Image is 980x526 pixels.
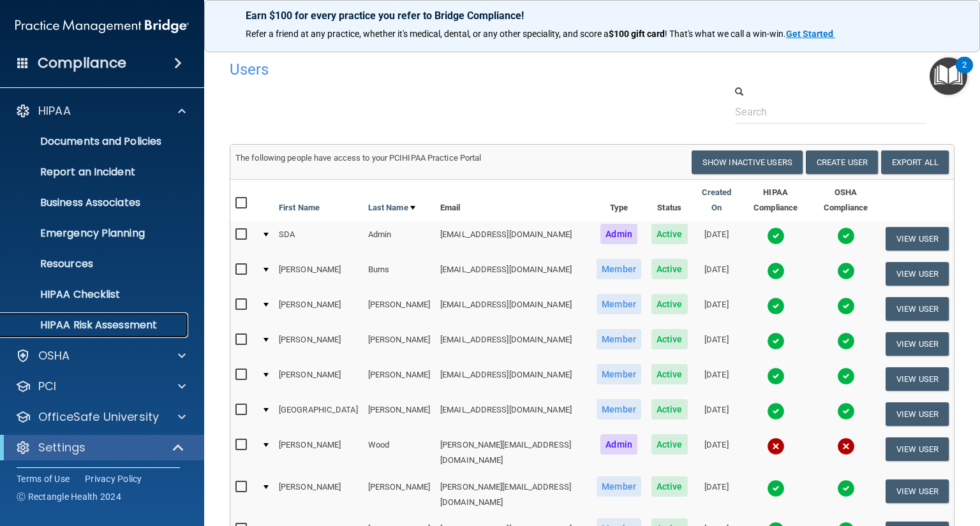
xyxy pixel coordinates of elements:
th: Type [591,180,646,221]
td: [PERSON_NAME][EMAIL_ADDRESS][DOMAIN_NAME] [435,474,591,516]
td: [PERSON_NAME] [363,362,435,397]
td: [DATE] [693,432,741,474]
td: [DATE] [693,474,741,516]
span: Active [651,259,688,279]
td: Burns [363,256,435,291]
a: Get Started [786,29,835,39]
a: Privacy Policy [85,472,142,485]
img: tick.e7d51cea.svg [767,332,785,350]
span: Active [651,364,688,384]
strong: $100 gift card [609,29,665,39]
td: [EMAIL_ADDRESS][DOMAIN_NAME] [435,256,591,291]
span: Member [597,294,641,314]
td: [PERSON_NAME] [274,362,363,397]
p: Settings [38,440,85,455]
a: Settings [15,440,185,455]
span: Refer a friend at any practice, whether it's medical, dental, or any other speciality, and score a [246,29,609,39]
td: [PERSON_NAME] [363,474,435,516]
div: 2 [962,65,967,82]
button: View User [886,402,949,426]
img: tick.e7d51cea.svg [767,479,785,497]
td: [EMAIL_ADDRESS][DOMAIN_NAME] [435,326,591,362]
a: Terms of Use [17,472,70,485]
td: [EMAIL_ADDRESS][DOMAIN_NAME] [435,362,591,397]
button: View User [886,479,949,503]
h4: Compliance [38,54,126,72]
a: HIPAA [15,103,186,119]
img: tick.e7d51cea.svg [837,479,855,497]
td: [PERSON_NAME] [274,326,363,362]
a: OSHA [15,348,186,363]
p: OfficeSafe University [38,409,159,425]
td: [DATE] [693,291,741,326]
th: HIPAA Compliance [740,180,811,221]
th: OSHA Compliance [811,180,880,221]
p: PCI [38,379,56,394]
a: PCI [15,379,186,394]
p: Earn $100 for every practice you refer to Bridge Compliance! [246,10,939,22]
img: tick.e7d51cea.svg [837,297,855,315]
img: tick.e7d51cea.svg [767,227,785,245]
td: [GEOGRAPHIC_DATA] [274,397,363,432]
img: PMB logo [15,13,189,39]
th: Status [646,180,693,221]
td: [EMAIL_ADDRESS][DOMAIN_NAME] [435,291,591,326]
span: Active [651,329,688,349]
p: Report an Incident [8,166,182,179]
span: Admin [600,434,637,455]
td: [EMAIL_ADDRESS][DOMAIN_NAME] [435,397,591,432]
td: [PERSON_NAME] [363,397,435,432]
td: [DATE] [693,326,741,362]
span: Admin [600,224,637,244]
td: [PERSON_NAME] [274,474,363,516]
td: [DATE] [693,397,741,432]
a: First Name [279,200,320,216]
td: [PERSON_NAME] [274,432,363,474]
td: [DATE] [693,256,741,291]
span: Member [597,476,641,497]
img: tick.e7d51cea.svg [837,367,855,385]
td: [DATE] [693,221,741,256]
span: Member [597,329,641,349]
img: tick.e7d51cea.svg [837,227,855,245]
td: [DATE] [693,362,741,397]
img: tick.e7d51cea.svg [767,367,785,385]
td: [PERSON_NAME] [363,326,435,362]
img: tick.e7d51cea.svg [767,262,785,280]
strong: Get Started [786,29,833,39]
a: OfficeSafe University [15,409,186,425]
span: Ⓒ Rectangle Health 2024 [17,490,121,503]
span: Member [597,364,641,384]
button: View User [886,262,949,286]
span: Active [651,399,688,420]
a: Created On [698,185,736,216]
img: cross.ca9f0e7f.svg [837,437,855,455]
p: Business Associates [8,196,182,209]
img: tick.e7d51cea.svg [767,402,785,420]
button: Open Resource Center, 2 new notifications [930,57,967,95]
td: [PERSON_NAME][EMAIL_ADDRESS][DOMAIN_NAME] [435,432,591,474]
button: View User [886,297,949,321]
button: View User [886,367,949,391]
span: Active [651,294,688,314]
span: ! That's what we call a win-win. [665,29,786,39]
td: [PERSON_NAME] [363,291,435,326]
td: [EMAIL_ADDRESS][DOMAIN_NAME] [435,221,591,256]
button: View User [886,227,949,251]
img: tick.e7d51cea.svg [837,262,855,280]
p: HIPAA [38,103,71,119]
p: Emergency Planning [8,227,182,240]
th: Email [435,180,591,221]
span: Member [597,399,641,420]
img: cross.ca9f0e7f.svg [767,437,785,455]
span: Member [597,259,641,279]
a: Last Name [368,200,415,216]
span: Active [651,476,688,497]
button: View User [886,437,949,461]
h4: Users [230,61,644,78]
td: [PERSON_NAME] [274,291,363,326]
img: tick.e7d51cea.svg [767,297,785,315]
p: OSHA [38,348,70,363]
input: Search [735,100,926,124]
td: Admin [363,221,435,256]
